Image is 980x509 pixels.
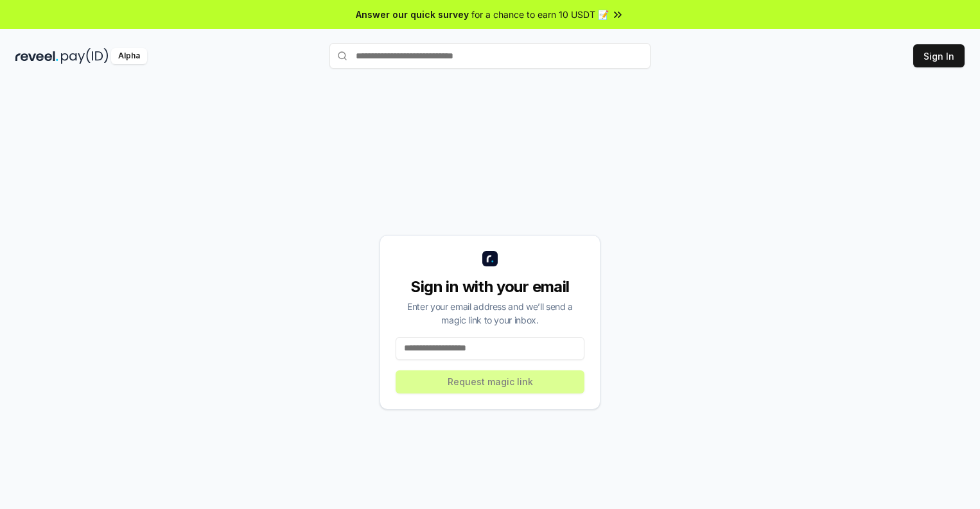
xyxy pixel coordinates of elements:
[356,8,469,21] span: Answer our quick survey
[61,48,109,64] img: pay_id
[396,300,584,327] div: Enter your email address and we’ll send a magic link to your inbox.
[396,277,584,297] div: Sign in with your email
[913,44,965,67] button: Sign In
[111,48,147,64] div: Alpha
[482,251,498,266] img: logo_small
[471,8,609,21] span: for a chance to earn 10 USDT 📝
[15,48,58,64] img: reveel_dark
